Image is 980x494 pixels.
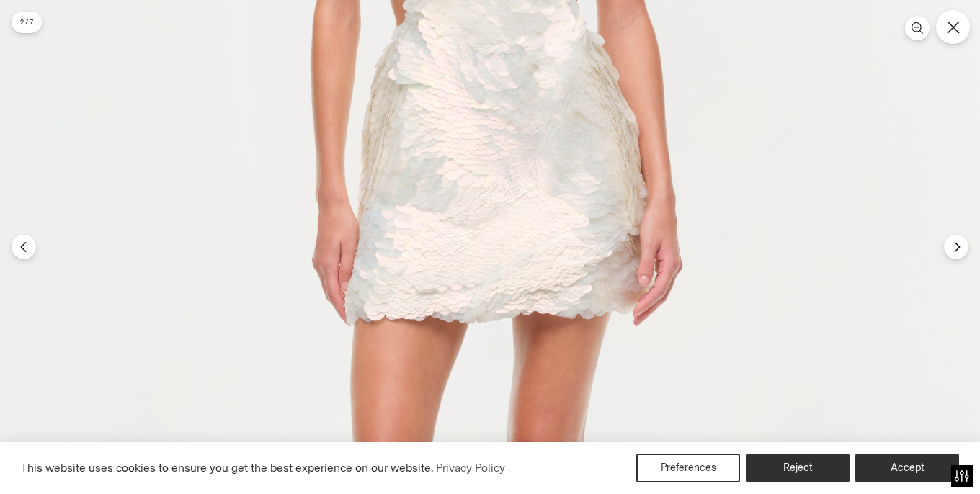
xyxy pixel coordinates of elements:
[746,454,850,482] button: Reject
[21,461,434,475] span: This website uses cookies to ensure you get the best experience on our website.
[12,235,36,259] button: Previous
[12,12,42,33] div: 2 / 7
[434,457,507,479] a: Privacy Policy (opens in a new tab)
[636,454,740,482] button: Preferences
[855,454,959,482] button: Accept
[944,235,968,259] button: Next
[905,16,930,40] button: Zoom
[936,10,970,44] button: Close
